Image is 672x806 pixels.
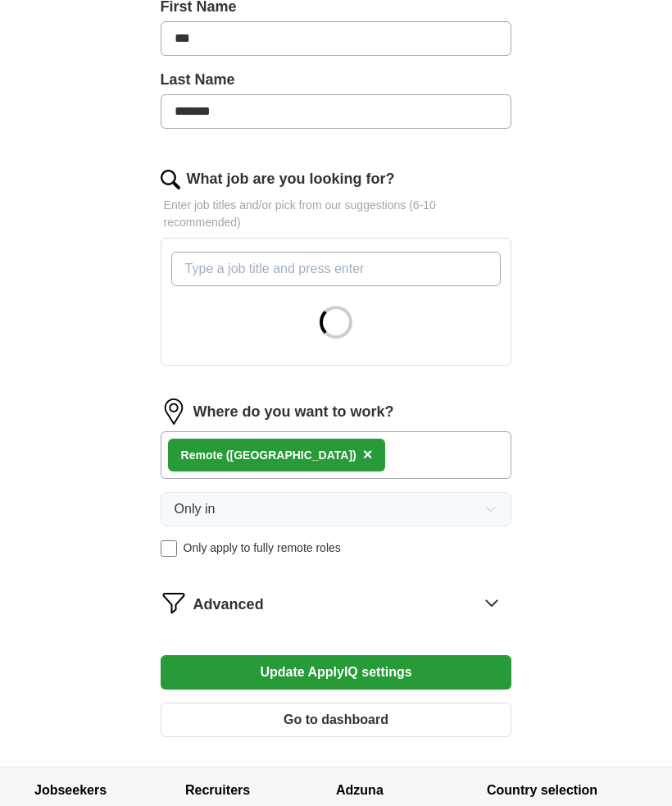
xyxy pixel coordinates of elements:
button: Update ApplyIQ settings [161,655,512,690]
span: × [363,445,373,463]
button: Go to dashboard [161,703,512,737]
span: Only apply to fully remote roles [184,540,341,557]
label: What job are you looking for? [187,168,395,190]
button: × [363,443,373,467]
img: filter [161,590,187,616]
label: Where do you want to work? [193,401,394,423]
img: search.png [161,170,180,189]
button: Only in [161,492,512,526]
p: Enter job titles and/or pick from our suggestions (6-10 recommended) [161,197,512,231]
span: Advanced [193,594,264,616]
label: Last Name [161,69,512,91]
input: Only apply to fully remote roles [161,540,177,557]
img: location.png [161,398,187,425]
span: Only in [175,499,216,519]
input: Type a job title and press enter [171,252,502,286]
div: Remote ([GEOGRAPHIC_DATA]) [181,447,356,464]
